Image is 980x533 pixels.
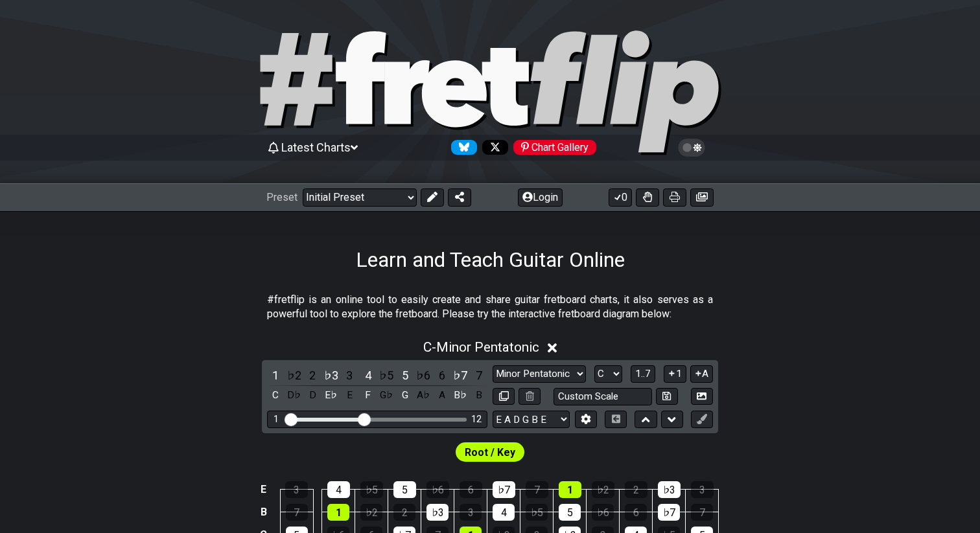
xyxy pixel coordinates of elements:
[625,481,647,498] div: 2
[592,481,614,498] div: ♭2
[625,504,647,521] div: 6
[393,504,415,521] div: 2
[471,367,487,384] div: toggle scale degree
[452,387,469,404] div: toggle pitch class
[452,367,469,384] div: toggle scale degree
[323,367,340,384] div: toggle scale degree
[360,367,377,384] div: toggle scale degree
[656,388,678,405] button: Store user defined scale
[303,188,417,207] select: Preset
[691,388,713,405] button: Create Image
[594,365,622,383] select: Tonic/Root
[378,387,395,404] div: toggle pitch class
[690,365,713,383] button: A
[691,411,713,428] button: First click edit preset to enable marker editing
[664,365,686,383] button: 1
[304,367,321,384] div: toggle scale degree
[605,411,627,428] button: Toggle horizontal chord view
[635,368,651,380] span: 1..7
[327,504,349,521] div: 1
[426,481,449,498] div: ♭6
[559,481,581,498] div: 1
[267,367,284,384] div: toggle scale degree
[460,504,482,521] div: 3
[631,365,655,383] button: 1..7
[448,188,471,207] button: Share Preset
[477,140,508,155] a: Follow #fretflip at X
[493,411,570,428] select: Tuning
[341,387,358,404] div: toggle pitch class
[360,387,377,404] div: toggle pitch class
[286,387,303,404] div: toggle pitch class
[518,188,563,207] button: Login
[286,504,308,521] div: 7
[286,367,303,384] div: toggle scale degree
[575,411,597,428] button: Edit Tuning
[256,501,272,523] td: B
[508,140,596,155] a: #fretflip at Pinterest
[446,140,477,155] a: Follow #fretflip at Bluesky
[323,387,340,404] div: toggle pitch class
[460,481,482,498] div: 6
[661,411,683,428] button: Move down
[658,504,680,521] div: ♭7
[513,140,596,155] div: Chart Gallery
[434,367,450,384] div: toggle scale degree
[397,387,414,404] div: toggle pitch class
[256,479,272,501] td: E
[267,293,713,322] p: #fretflip is an online tool to easily create and share guitar fretboard charts, it also serves as...
[519,388,541,405] button: Delete
[266,191,297,203] span: Preset
[327,481,350,498] div: 4
[691,504,713,521] div: 7
[658,481,681,498] div: ♭3
[526,481,548,498] div: 7
[304,387,321,404] div: toggle pitch class
[434,387,450,404] div: toggle pitch class
[609,188,632,207] button: 0
[690,188,714,207] button: Create image
[471,387,487,404] div: toggle pitch class
[423,339,539,355] span: C - Minor Pentatonic
[356,247,625,272] h1: Learn and Teach Guitar Online
[471,414,482,425] div: 12
[493,365,586,383] select: Scale
[691,481,714,498] div: 3
[274,414,279,425] div: 1
[421,188,444,207] button: Edit Preset
[426,504,449,521] div: ♭3
[360,504,382,521] div: ♭2
[526,504,548,521] div: ♭5
[493,481,515,498] div: ♭7
[636,188,659,207] button: Toggle Dexterity for all fretkits
[393,481,416,498] div: 5
[635,411,657,428] button: Move up
[267,387,284,404] div: toggle pitch class
[684,142,699,153] span: Toggle light / dark theme
[592,504,614,521] div: ♭6
[360,481,383,498] div: ♭5
[378,367,395,384] div: toggle scale degree
[415,367,432,384] div: toggle scale degree
[281,141,351,154] span: Latest Charts
[267,411,487,428] div: Visible fret range
[341,367,358,384] div: toggle scale degree
[465,443,515,462] span: First enable full edit mode to edit
[285,481,308,498] div: 3
[493,388,515,405] button: Copy
[415,387,432,404] div: toggle pitch class
[559,504,581,521] div: 5
[493,504,515,521] div: 4
[663,188,686,207] button: Print
[397,367,414,384] div: toggle scale degree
